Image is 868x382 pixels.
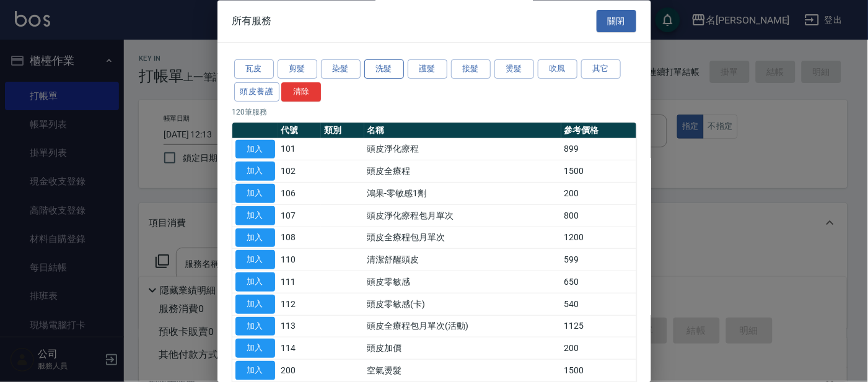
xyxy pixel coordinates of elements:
[538,60,577,79] button: 吹風
[451,60,491,79] button: 接髮
[235,317,275,336] button: 加入
[278,123,322,139] th: 代號
[235,206,275,225] button: 加入
[364,271,561,293] td: 頭皮零敏感
[278,227,322,250] td: 108
[561,293,636,316] td: 540
[561,316,636,338] td: 1125
[364,183,561,205] td: 鴻果-零敏感1劑
[232,15,272,27] span: 所有服務
[278,205,322,227] td: 107
[235,228,275,248] button: 加入
[364,205,561,227] td: 頭皮淨化療程包月單次
[235,162,275,181] button: 加入
[364,160,561,183] td: 頭皮全療程
[278,337,322,360] td: 114
[235,295,275,314] button: 加入
[235,184,275,204] button: 加入
[561,123,636,139] th: 參考價格
[561,227,636,250] td: 1200
[278,160,322,183] td: 102
[235,273,275,292] button: 加入
[278,139,322,161] td: 101
[364,316,561,338] td: 頭皮全療程包月單次(活動)
[278,316,322,338] td: 113
[278,293,322,316] td: 112
[364,123,561,139] th: 名稱
[364,360,561,382] td: 空氣燙髮
[321,123,364,139] th: 類別
[364,249,561,271] td: 清潔舒醒頭皮
[278,60,317,79] button: 剪髮
[235,251,275,270] button: 加入
[364,337,561,360] td: 頭皮加價
[234,82,280,102] button: 頭皮養護
[561,139,636,161] td: 899
[278,183,322,205] td: 106
[235,362,275,381] button: 加入
[281,82,321,102] button: 清除
[494,60,534,79] button: 燙髮
[561,249,636,271] td: 599
[234,60,274,79] button: 瓦皮
[235,140,275,159] button: 加入
[278,360,322,382] td: 200
[561,205,636,227] td: 800
[561,160,636,183] td: 1500
[561,183,636,205] td: 200
[364,293,561,316] td: 頭皮零敏感(卡)
[581,60,621,79] button: 其它
[561,360,636,382] td: 1500
[408,60,447,79] button: 護髮
[278,271,322,293] td: 111
[232,106,636,118] p: 120 筆服務
[364,139,561,161] td: 頭皮淨化療程
[561,337,636,360] td: 200
[597,10,636,33] button: 關閉
[364,227,561,250] td: 頭皮全療程包月單次
[321,60,361,79] button: 染髮
[561,271,636,293] td: 650
[235,339,275,358] button: 加入
[278,249,322,271] td: 110
[364,60,404,79] button: 洗髮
